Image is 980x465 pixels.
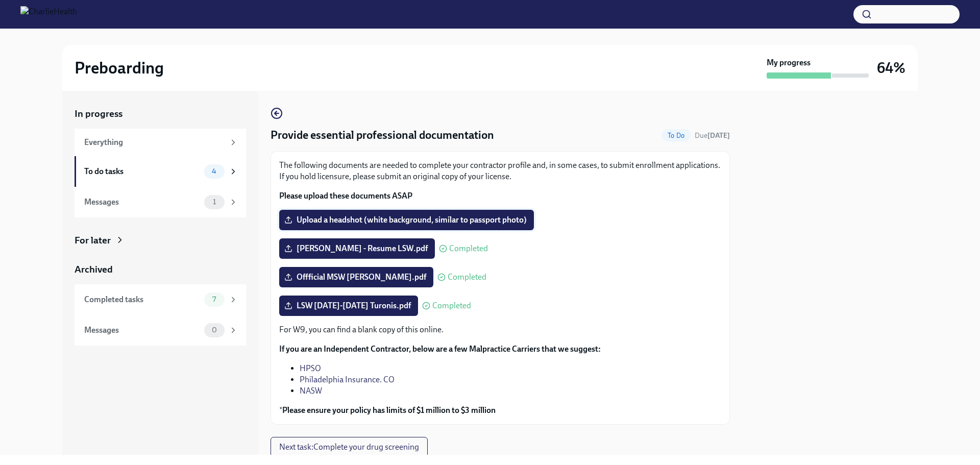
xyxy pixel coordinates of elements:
[75,187,246,217] a: Messages1
[448,273,486,281] span: Completed
[84,166,200,177] div: To do tasks
[206,326,223,334] span: 0
[695,131,730,140] span: Due
[432,302,471,310] span: Completed
[75,156,246,187] a: To do tasks4
[271,128,494,143] h4: Provide essential professional documentation
[449,244,488,253] span: Completed
[84,137,225,148] div: Everything
[20,6,77,22] img: CharlieHealth
[767,57,811,68] strong: My progress
[75,234,246,247] a: For later
[286,272,426,282] span: Offficial MSW [PERSON_NAME].pdf
[282,405,496,415] strong: Please ensure your policy has limits of $1 million to $3 million
[84,294,200,305] div: Completed tasks
[279,296,418,316] label: LSW [DATE]-[DATE] Turonis.pdf
[279,238,435,259] label: [PERSON_NAME] - Resume LSW.pdf
[75,129,246,156] a: Everything
[661,132,691,139] span: To Do
[75,107,246,120] a: In progress
[300,386,322,396] a: NASW
[279,210,534,230] label: Upload a headshot (white background, similar to passport photo)
[75,263,246,276] a: Archived
[75,58,164,78] h2: Preboarding
[286,215,527,225] span: Upload a headshot (white background, similar to passport photo)
[300,363,321,373] a: HPSO
[206,296,222,303] span: 7
[84,325,200,336] div: Messages
[207,198,222,206] span: 1
[279,442,419,452] span: Next task : Complete your drug screening
[286,243,428,254] span: [PERSON_NAME] - Resume LSW.pdf
[279,160,721,182] p: The following documents are needed to complete your contractor profile and, in some cases, to sub...
[300,375,395,384] a: Philadelphia Insurance. CO
[279,191,412,201] strong: Please upload these documents ASAP
[206,167,223,175] span: 4
[695,131,730,140] span: August 10th, 2025 07:00
[271,437,428,457] button: Next task:Complete your drug screening
[877,59,905,77] h3: 64%
[75,315,246,346] a: Messages0
[707,131,730,140] strong: [DATE]
[279,267,433,287] label: Offficial MSW [PERSON_NAME].pdf
[279,324,721,335] p: For W9, you can find a blank copy of this online.
[75,234,111,247] div: For later
[286,301,411,311] span: LSW [DATE]-[DATE] Turonis.pdf
[75,284,246,315] a: Completed tasks7
[279,344,601,354] strong: If you are an Independent Contractor, below are a few Malpractice Carriers that we suggest:
[84,197,200,208] div: Messages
